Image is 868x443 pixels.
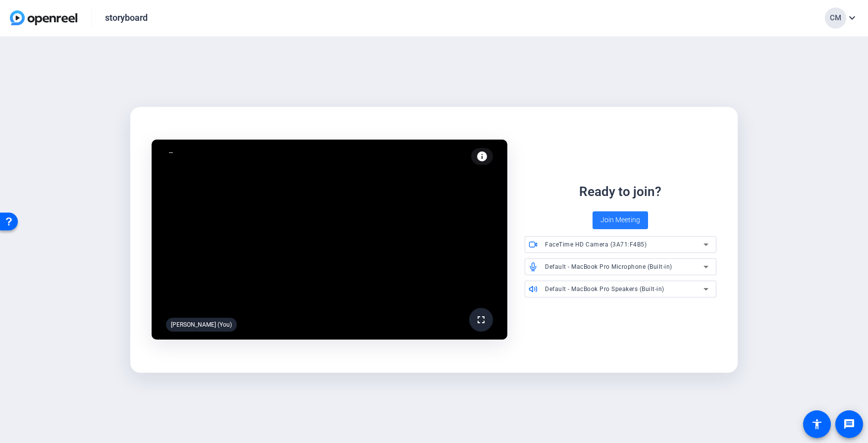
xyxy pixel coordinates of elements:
[476,150,488,162] mat-icon: info
[545,263,672,270] span: Default - MacBook Pro Microphone (Built-in)
[579,182,661,201] div: Ready to join?
[545,241,647,248] span: FaceTime HD Camera (3A71:F4B5)
[10,10,77,25] img: OpenReel logo
[166,318,237,332] div: [PERSON_NAME] (You)
[545,286,664,293] span: Default - MacBook Pro Speakers (Built-in)
[105,12,148,24] div: storyboard
[475,314,487,326] mat-icon: fullscreen
[811,418,823,430] mat-icon: accessibility
[843,418,855,430] mat-icon: message
[593,211,648,229] button: Join Meeting
[600,215,640,225] span: Join Meeting
[846,12,858,24] mat-icon: expand_more
[825,7,846,29] div: CM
